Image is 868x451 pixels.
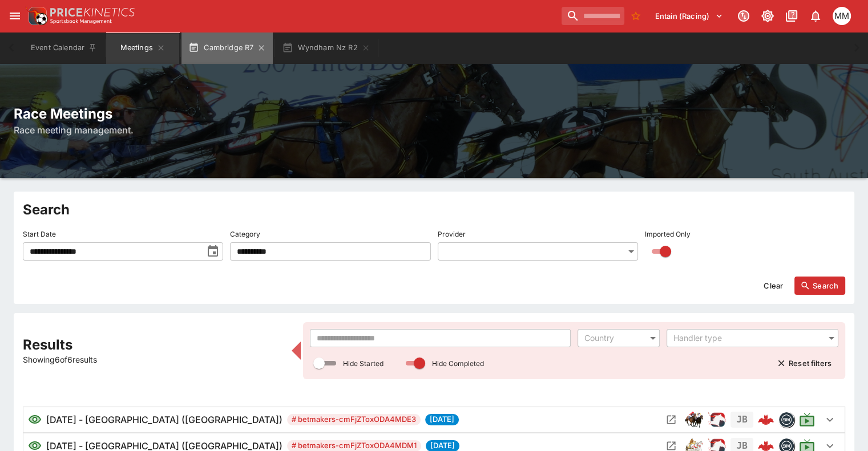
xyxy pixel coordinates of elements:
img: PriceKinetics [50,8,135,17]
p: Hide Completed [432,359,484,368]
div: Country [584,332,641,344]
button: open drawer [5,6,25,26]
h6: Race meeting management. [14,123,854,137]
button: Open Meeting [662,411,680,429]
button: Reset filters [770,354,838,372]
button: Wyndham Nz R2 [275,32,377,64]
button: Search [794,277,845,295]
button: Select Tenant [648,7,730,25]
div: betmakers [778,412,794,428]
p: Start Date [23,229,56,239]
img: Sportsbook Management [50,19,112,24]
div: ParallelRacing Handler [708,411,726,429]
button: Notifications [805,6,826,26]
img: PriceKinetics Logo [25,5,48,27]
button: Documentation [781,6,802,26]
img: racing.png [708,411,726,429]
svg: Visible [28,413,42,426]
button: toggle date time picker [203,241,223,262]
p: Provider [438,229,466,239]
span: # betmakers-cmFjZToxODA4MDE3 [287,414,421,425]
img: betmakers.png [779,412,794,427]
div: horse_racing [685,411,703,429]
img: horse_racing.png [685,411,703,429]
h6: [DATE] - [GEOGRAPHIC_DATA] ([GEOGRAPHIC_DATA]) [46,413,282,426]
div: Michela Marris [833,7,851,25]
span: [DATE] [425,414,459,425]
button: Event Calendar [24,32,104,64]
div: Jetbet not yet mapped [730,412,753,428]
button: Michela Marris [829,3,854,29]
h2: Search [23,201,845,218]
button: Connected to PK [733,6,754,26]
p: Hide Started [343,359,383,368]
p: Category [230,229,260,239]
button: Meetings [106,32,179,64]
input: search [562,7,624,25]
svg: Live [799,412,815,428]
button: Clear [757,277,790,295]
img: logo-cerberus--red.svg [758,412,774,428]
p: Imported Only [645,229,691,239]
div: Handler type [673,332,820,344]
button: No Bookmarks [627,7,645,25]
h2: Race Meetings [14,105,854,123]
p: Showing 6 of 6 results [23,354,285,365]
button: Cambridge R7 [181,32,273,64]
button: Toggle light/dark mode [757,6,778,26]
h2: Results [23,336,285,354]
